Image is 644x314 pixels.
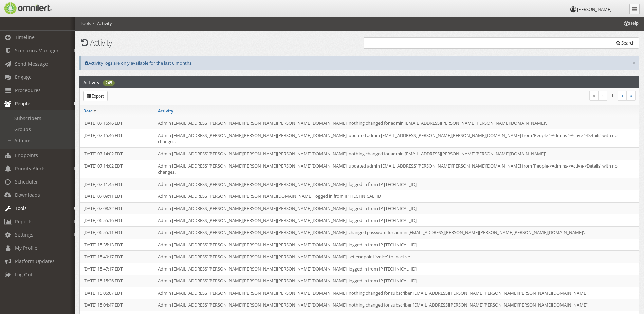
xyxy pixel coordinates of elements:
[15,218,33,225] span: Reports
[612,37,639,49] button: Search
[632,60,636,67] button: ×
[80,299,154,311] td: [DATE] 15:04:47 EDT
[15,47,59,54] span: Scenarios Manager
[154,190,639,203] td: Admin [EMAIL_ADDRESS][PERSON_NAME][PERSON_NAME][DOMAIN_NAME]' logged in from IP [TECHNICAL_ID]
[80,202,154,214] td: [DATE] 07:08:32 EDT
[15,5,29,11] span: Help
[629,4,640,14] a: Collapse Menu
[92,93,104,99] span: Export
[618,91,627,101] a: Next
[626,91,636,101] a: Last
[154,263,639,275] td: Admin [EMAIL_ADDRESS][PERSON_NAME][PERSON_NAME][PERSON_NAME][DOMAIN_NAME]' logged in from IP [TEC...
[15,87,41,93] span: Procedures
[15,165,46,172] span: Priority Alerts
[15,271,33,278] span: Log Out
[80,239,154,251] td: [DATE] 15:35:13 EDT
[607,91,618,100] li: 1
[15,178,38,185] span: Scheduler
[621,40,635,46] span: Search
[15,245,37,251] span: My Profile
[80,20,91,27] li: Tools
[80,117,154,129] td: [DATE] 07:15:46 EDT
[91,20,112,27] li: Activity
[15,74,32,80] span: Engage
[154,239,639,251] td: Admin [EMAIL_ADDRESS][PERSON_NAME][PERSON_NAME][PERSON_NAME][DOMAIN_NAME]' logged in from IP [TEC...
[79,38,355,47] h1: Activity
[154,214,639,227] td: Admin [EMAIL_ADDRESS][PERSON_NAME][PERSON_NAME][PERSON_NAME][DOMAIN_NAME]' logged in from IP [TEC...
[154,202,639,214] td: Admin [EMAIL_ADDRESS][PERSON_NAME][PERSON_NAME][PERSON_NAME][DOMAIN_NAME]' logged in from IP [TEC...
[154,178,639,190] td: Admin [EMAIL_ADDRESS][PERSON_NAME][PERSON_NAME][PERSON_NAME][DOMAIN_NAME]' logged in from IP [TEC...
[80,129,154,147] td: [DATE] 07:15:46 EDT
[154,226,639,239] td: Admin [EMAIL_ADDRESS][PERSON_NAME][PERSON_NAME][PERSON_NAME][DOMAIN_NAME]' changed password for a...
[623,20,639,27] span: Help
[158,108,173,114] a: Activity
[154,160,639,178] td: Admin [EMAIL_ADDRESS][PERSON_NAME][PERSON_NAME][PERSON_NAME][DOMAIN_NAME]' updated admin [EMAIL_A...
[15,231,33,238] span: Settings
[154,148,639,160] td: Admin [EMAIL_ADDRESS][PERSON_NAME][PERSON_NAME][PERSON_NAME][DOMAIN_NAME]' nothing changed for ad...
[15,60,48,67] span: Send Message
[80,287,154,299] td: [DATE] 15:05:07 EDT
[80,275,154,287] td: [DATE] 15:15:26 EDT
[589,91,599,101] a: First
[154,129,639,147] td: Admin [EMAIL_ADDRESS][PERSON_NAME][PERSON_NAME][PERSON_NAME][DOMAIN_NAME]' updated admin [EMAIL_A...
[80,251,154,263] td: [DATE] 15:49:17 EDT
[79,56,639,70] div: Activity logs are only available for the last 6 months.
[15,258,55,264] span: Platform Updates
[103,80,115,86] div: 245
[80,160,154,178] td: [DATE] 07:14:02 EDT
[15,205,27,211] span: Tools
[80,214,154,227] td: [DATE] 06:55:16 EDT
[83,91,108,101] a: Export
[154,117,639,129] td: Admin [EMAIL_ADDRESS][PERSON_NAME][PERSON_NAME][PERSON_NAME][DOMAIN_NAME]' nothing changed for ad...
[3,2,52,14] img: Omnilert
[577,6,611,12] span: [PERSON_NAME]
[15,152,38,158] span: Endpoints
[154,251,639,263] td: Admin [EMAIL_ADDRESS][PERSON_NAME][PERSON_NAME][PERSON_NAME][DOMAIN_NAME]' set endpoint 'voice' t...
[154,275,639,287] td: Admin [EMAIL_ADDRESS][PERSON_NAME][PERSON_NAME][PERSON_NAME][DOMAIN_NAME]' logged in from IP [TEC...
[80,263,154,275] td: [DATE] 15:47:17 EDT
[154,287,639,299] td: Admin [EMAIL_ADDRESS][PERSON_NAME][PERSON_NAME][PERSON_NAME][DOMAIN_NAME]' nothing changed for su...
[83,77,99,88] h2: Activity
[154,299,639,311] td: Admin [EMAIL_ADDRESS][PERSON_NAME][PERSON_NAME][PERSON_NAME][DOMAIN_NAME]' nothing changed for su...
[80,148,154,160] td: [DATE] 07:14:02 EDT
[15,100,30,107] span: People
[80,190,154,203] td: [DATE] 07:09:11 EDT
[80,226,154,239] td: [DATE] 06:55:11 EDT
[15,192,40,198] span: Downloads
[15,34,35,40] span: Timeline
[598,91,607,101] a: Previous
[83,108,93,114] a: Date
[80,178,154,190] td: [DATE] 07:11:45 EDT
